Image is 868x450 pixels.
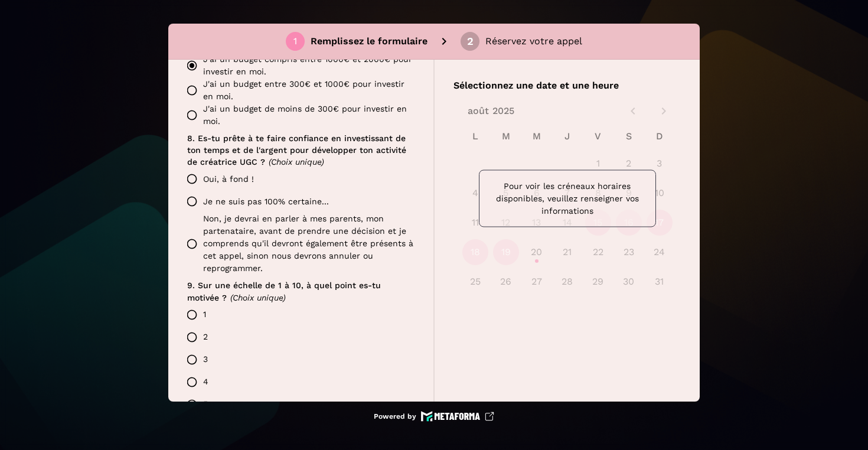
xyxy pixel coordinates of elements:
[181,326,415,348] label: 2
[467,36,474,47] div: 2
[311,34,428,48] p: Remplissez le formulaire
[181,78,415,103] label: J'ai un budget entre 300€ et 1000€ pour investir en moi.
[181,103,415,128] label: J'ai un budget de moins de 300€ pour investir en moi.
[293,36,297,47] div: 1
[269,157,324,167] span: (Choix unique)
[181,213,415,275] label: Non, je devrai en parler à mes parents, mon partenataire, avant de prendre une décision et je com...
[453,79,681,93] p: Sélectionnez une date et une heure
[181,348,415,371] label: 3
[181,393,415,416] label: 5
[485,34,582,48] p: Réservez votre appel
[374,412,416,421] p: Powered by
[230,293,286,302] span: (Choix unique)
[187,133,409,167] span: 8. Es-tu prête à te faire confiance en investissant de ton temps et de l'argent pour développer t...
[187,281,384,302] span: 9. Sur une échelle de 1 à 10, à quel point es-tu motivée ?
[181,53,415,78] label: J'ai un budget compris entre 1000€ et 2000€ pour investir en moi.
[181,168,415,190] label: Oui, à fond !
[181,190,415,213] label: Je ne suis pas 100% certaine...
[181,304,415,326] label: 1
[489,180,646,217] p: Pour voir les créneaux horaires disponibles, veuillez renseigner vos informations
[374,411,494,422] a: Powered by
[181,371,415,393] label: 4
